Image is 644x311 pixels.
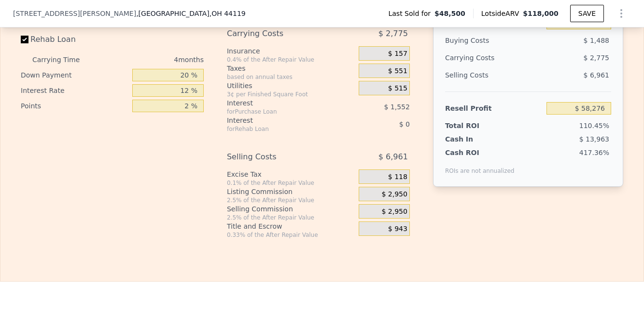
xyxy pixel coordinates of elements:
[579,122,609,130] span: 110.45%
[388,225,407,233] span: $ 943
[227,125,335,133] div: for Rehab Loan
[32,52,95,67] div: Carrying Time
[210,10,246,17] span: , OH 44119
[388,9,434,18] span: Last Sold for
[584,37,609,44] span: $ 1,488
[445,157,515,175] div: ROIs are not annualized
[612,4,631,23] button: Show Options
[388,173,407,181] span: $ 118
[579,135,609,143] span: $ 13,963
[481,9,523,18] span: Lotside ARV
[227,169,355,179] div: Excise Tax
[227,187,355,196] div: Listing Commission
[227,98,335,108] div: Interest
[445,49,505,66] div: Carrying Costs
[227,221,355,231] div: Title and Escrow
[227,91,355,98] div: 3¢ per Finished Square Foot
[388,50,407,58] span: $ 157
[570,5,604,22] button: SAVE
[227,46,355,56] div: Insurance
[21,67,128,83] div: Down Payment
[21,98,128,114] div: Points
[381,207,407,216] span: $ 2,950
[227,73,355,81] div: based on annual taxes
[579,149,609,156] span: 417.36%
[384,103,409,111] span: $ 1,552
[584,54,609,62] span: $ 2,775
[227,196,355,204] div: 2.5% of the After Repair Value
[227,231,355,239] div: 0.33% of the After Repair Value
[99,52,204,67] div: 4 months
[434,9,465,18] span: $48,500
[227,81,355,91] div: Utilities
[21,31,128,48] label: Rehab Loan
[21,36,28,43] input: Rehab Loan
[445,66,543,84] div: Selling Costs
[445,100,543,117] div: Resell Profit
[445,134,505,144] div: Cash In
[13,9,136,18] span: [STREET_ADDRESS][PERSON_NAME]
[523,10,559,17] span: $118,000
[227,56,355,64] div: 0.4% of the After Repair Value
[399,120,410,128] span: $ 0
[388,84,407,93] span: $ 515
[227,214,355,221] div: 2.5% of the After Repair Value
[227,148,335,166] div: Selling Costs
[227,116,335,125] div: Interest
[227,64,355,73] div: Taxes
[378,25,408,42] span: $ 2,775
[445,32,543,49] div: Buying Costs
[227,204,355,214] div: Selling Commission
[388,67,407,76] span: $ 551
[584,71,609,79] span: $ 6,961
[381,190,407,199] span: $ 2,950
[136,9,246,18] span: , [GEOGRAPHIC_DATA]
[445,148,515,157] div: Cash ROI
[21,83,128,98] div: Interest Rate
[445,121,505,130] div: Total ROI
[227,25,335,42] div: Carrying Costs
[227,108,335,116] div: for Purchase Loan
[227,179,355,187] div: 0.1% of the After Repair Value
[378,148,408,166] span: $ 6,961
